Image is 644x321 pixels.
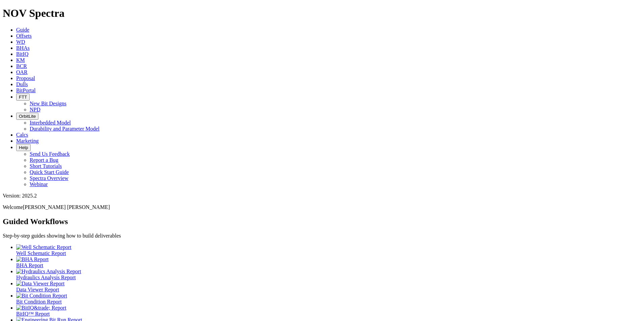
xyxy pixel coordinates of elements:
a: Interbedded Model [30,120,71,126]
span: FTT [19,95,27,100]
a: Offsets [16,33,32,39]
span: Bit Condition Report [16,299,62,305]
a: BCR [16,63,27,69]
span: Data Viewer Report [16,287,59,292]
a: Guide [16,27,29,33]
button: OrbitLite [16,113,38,120]
p: Step-by-step guides showing how to build deliverables [3,233,641,239]
a: BitIQ [16,51,28,57]
a: Data Viewer Report Data Viewer Report [16,281,641,292]
a: Short Tutorials [30,163,62,169]
span: Hydraulics Analysis Report [16,275,76,280]
a: Quick Start Guide [30,169,69,175]
a: Marketing [16,138,39,144]
span: Well Schematic Report [16,250,66,256]
span: OrbitLite [19,114,36,119]
a: WD [16,39,25,45]
img: BitIQ&trade; Report [16,305,66,311]
a: Report a Bug [30,157,58,163]
a: BHA Report BHA Report [16,256,641,268]
img: BHA Report [16,256,49,262]
div: Version: 2025.2 [3,193,641,199]
a: KM [16,57,25,63]
span: [PERSON_NAME] [PERSON_NAME] [23,204,110,210]
span: BHA Report [16,262,43,268]
img: Well Schematic Report [16,244,71,250]
a: BitPortal [16,87,36,93]
a: Dulls [16,81,28,87]
h2: Guided Workflows [3,217,641,226]
a: Well Schematic Report Well Schematic Report [16,244,641,256]
a: Hydraulics Analysis Report Hydraulics Analysis Report [16,269,641,280]
h1: NOV Spectra [3,7,641,20]
a: BHAs [16,45,30,51]
img: Hydraulics Analysis Report [16,269,81,275]
a: Spectra Overview [30,175,68,181]
a: Bit Condition Report Bit Condition Report [16,293,641,305]
img: Data Viewer Report [16,281,65,287]
button: Help [16,144,31,151]
a: Proposal [16,75,35,81]
span: Help [19,145,28,150]
span: BitIQ™ Report [16,311,50,317]
p: Welcome [3,204,641,210]
a: Durability and Parameter Model [30,126,100,132]
a: NPD [30,107,40,112]
button: FTT [16,94,30,101]
a: BitIQ&trade; Report BitIQ™ Report [16,305,641,317]
img: Bit Condition Report [16,293,67,299]
a: Webinar [30,181,48,187]
a: Send Us Feedback [30,151,70,157]
a: Calcs [16,132,28,138]
a: New Bit Designs [30,101,66,106]
a: OAR [16,69,28,75]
